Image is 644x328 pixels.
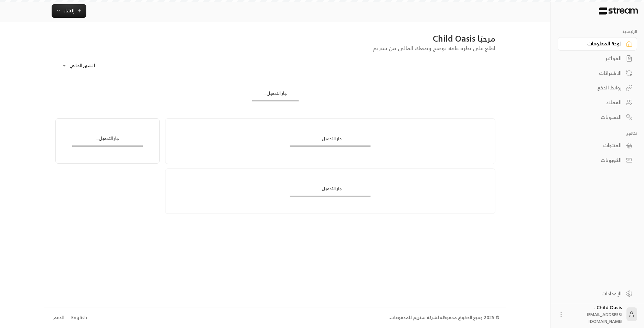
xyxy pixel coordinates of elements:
a: المنتجات [558,139,637,152]
p: كتالوج [558,131,637,136]
a: العملاء [558,96,637,109]
button: إنشاء [52,4,86,18]
div: روابط الدفع [566,84,622,91]
img: Logo [598,7,638,15]
div: الشهر الحالي [58,57,110,75]
div: جار التحميل... [290,185,371,195]
div: © 2025 جميع الحقوق محفوظة لشركة ستريم للمدفوعات. [389,314,500,321]
a: الاشتراكات [558,66,637,80]
div: Child Oasis . [569,304,622,325]
div: الإعدادات [566,290,622,297]
a: لوحة المعلومات [558,37,637,51]
a: الفواتير [558,52,637,65]
div: الاشتراكات [566,70,622,77]
div: التسويات [566,114,622,121]
div: المنتجات [566,142,622,149]
div: لوحة المعلومات [566,40,622,47]
div: جار التحميل... [72,135,143,145]
span: [EMAIL_ADDRESS][DOMAIN_NAME] [587,311,622,325]
div: English [71,314,87,321]
div: جار التحميل... [290,135,371,145]
div: مرحبًا Child Oasis [55,33,495,44]
div: العملاء [566,99,622,106]
p: الرئيسية [558,29,637,34]
a: الدعم [51,311,67,324]
div: جار التحميل... [252,90,299,100]
a: الكوبونات [558,154,637,167]
div: الفواتير [566,55,622,62]
span: اطلع على نظرة عامة توضح وضعك المالي من ستريم [373,43,495,53]
span: إنشاء [63,6,75,15]
a: روابط الدفع [558,81,637,95]
a: الإعدادات [558,287,637,300]
div: الكوبونات [566,157,622,164]
a: التسويات [558,110,637,124]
